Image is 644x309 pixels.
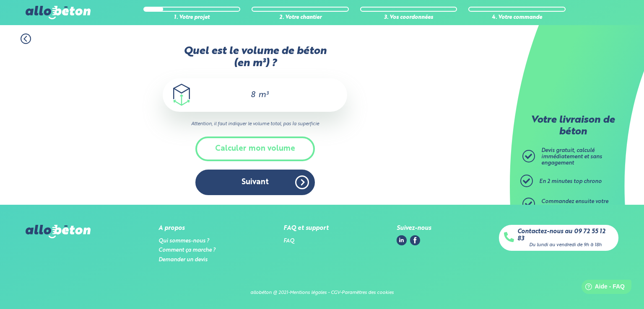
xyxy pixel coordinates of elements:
[290,290,327,295] a: Mentions légales
[288,290,290,296] div: -
[158,257,208,263] a: Demander un devis
[158,238,209,244] a: Qui sommes-nous ?
[258,91,268,99] span: m³
[541,199,608,211] span: Commandez ensuite votre béton prêt à l'emploi
[539,179,602,184] span: En 2 minutes top chrono
[328,290,330,295] span: -
[252,15,349,21] div: 2. Votre chantier
[525,115,621,138] p: Votre livraison de béton
[163,120,347,128] i: Attention, il faut indiquer le volume total, pas la superficie
[569,276,635,300] iframe: Help widget launcher
[340,290,342,296] div: -
[195,170,315,195] button: Suivant
[397,225,431,232] div: Suivez-nous
[360,15,457,21] div: 3. Vos coordonnées
[163,45,347,70] label: Quel est le volume de béton (en m³) ?
[517,228,613,242] a: Contactez-nous au 09 72 55 12 83
[250,290,288,296] div: allobéton @ 2021
[242,90,256,100] input: 0
[342,290,394,295] a: Paramètres des cookies
[283,225,329,232] div: FAQ et support
[143,15,241,21] div: 1. Votre projet
[283,238,294,244] a: FAQ
[158,247,216,253] a: Comment ça marche ?
[529,242,602,248] div: Du lundi au vendredi de 9h à 18h
[158,225,216,232] div: A propos
[541,148,602,165] span: Devis gratuit, calculé immédiatement et sans engagement
[468,15,566,21] div: 4. Votre commande
[331,290,340,295] a: CGV
[195,136,315,161] button: Calculer mon volume
[26,6,90,19] img: allobéton
[26,225,90,238] img: allobéton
